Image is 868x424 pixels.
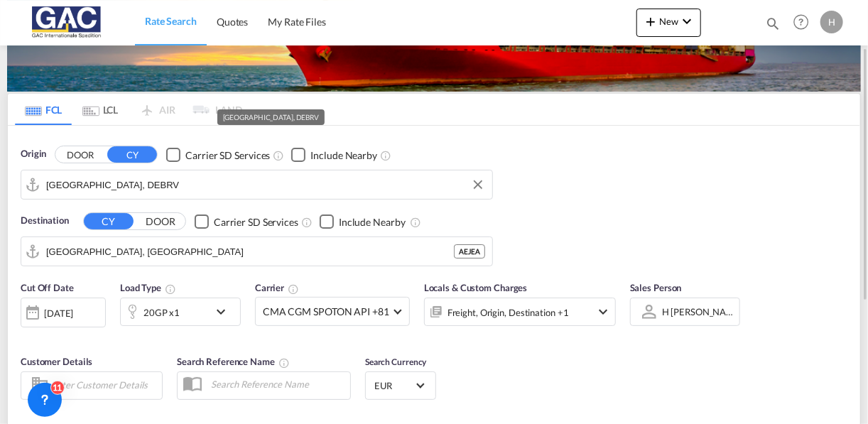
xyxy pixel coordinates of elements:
[107,146,157,163] button: CY
[447,303,569,322] div: Freight Origin Destination Factory Stuffing
[120,282,176,293] span: Load Type
[214,215,298,229] div: Carrier SD Services
[380,150,391,161] md-icon: Unchecked: Ignores neighbouring ports when fetching rates.Checked : Includes neighbouring ports w...
[310,148,377,163] div: Include Nearby
[185,148,270,163] div: Carrier SD Services
[21,147,46,161] span: Origin
[642,16,695,27] span: New
[268,16,326,28] span: My Rate Files
[21,298,106,327] div: [DATE]
[320,214,406,229] md-checkbox: Checkbox No Ink
[177,356,290,367] span: Search Reference Name
[21,237,492,266] md-input-container: Jebel Ali, AEJEA
[424,282,528,293] span: Locals & Custom Charges
[765,16,781,31] md-icon: icon-magnify
[46,241,454,262] input: Search by Port
[21,282,74,293] span: Cut Off Date
[820,11,843,33] div: H
[51,375,158,396] input: Enter Customer Details
[145,15,197,27] span: Rate Search
[223,109,320,125] div: [GEOGRAPHIC_DATA], DEBRV
[789,10,813,34] span: Help
[373,375,428,396] md-select: Select Currency: € EUREuro
[661,301,736,322] md-select: Sales Person: H menze
[765,16,781,37] div: icon-magnify
[678,13,695,30] md-icon: icon-chevron-down
[195,214,298,229] md-checkbox: Checkbox No Ink
[46,174,485,195] input: Search by Port
[662,306,744,317] div: H [PERSON_NAME]
[278,357,290,369] md-icon: Your search will be saved by the below given name
[21,214,69,228] span: Destination
[789,10,820,36] div: Help
[263,305,389,319] span: CMA CGM SPOTON API +81
[374,379,414,392] span: EUR
[642,13,659,30] md-icon: icon-plus 400-fg
[15,94,72,125] md-tab-item: FCL
[288,283,299,295] md-icon: The selected Trucker/Carrierwill be displayed in the rate results If the rates are from another f...
[365,357,427,367] span: Search Currency
[424,298,616,326] div: Freight Origin Destination Factory Stuffingicon-chevron-down
[636,9,701,37] button: icon-plus 400-fgNewicon-chevron-down
[15,94,242,125] md-pagination-wrapper: Use the left and right arrow keys to navigate between tabs
[255,282,299,293] span: Carrier
[454,244,485,259] div: AEJEA
[339,215,406,229] div: Include Nearby
[291,147,377,162] md-checkbox: Checkbox No Ink
[21,6,117,38] img: 9f305d00dc7b11eeb4548362177db9c3.png
[410,217,421,228] md-icon: Unchecked: Ignores neighbouring ports when fetching rates.Checked : Includes neighbouring ports w...
[204,374,350,395] input: Search Reference Name
[595,303,612,320] md-icon: icon-chevron-down
[72,94,129,125] md-tab-item: LCL
[21,326,31,345] md-datepicker: Select
[120,298,241,326] div: 20GP x1icon-chevron-down
[44,307,73,320] div: [DATE]
[212,303,237,320] md-icon: icon-chevron-down
[301,217,313,228] md-icon: Unchecked: Search for CY (Container Yard) services for all selected carriers.Checked : Search for...
[136,214,185,230] button: DOOR
[55,147,105,163] button: DOOR
[165,283,176,295] md-icon: icon-information-outline
[21,170,492,199] md-input-container: Bremerhaven, DEBRV
[21,356,92,367] span: Customer Details
[84,213,134,229] button: CY
[273,150,284,161] md-icon: Unchecked: Search for CY (Container Yard) services for all selected carriers.Checked : Search for...
[630,282,682,293] span: Sales Person
[143,303,180,322] div: 20GP x1
[166,147,270,162] md-checkbox: Checkbox No Ink
[467,174,489,195] button: Clear Input
[217,16,248,28] span: Quotes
